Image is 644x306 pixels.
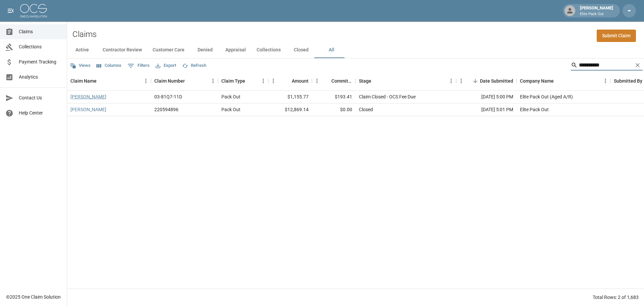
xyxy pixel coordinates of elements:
div: dynamic tabs [67,42,644,58]
button: Sort [185,76,194,86]
div: Amount [292,72,309,90]
button: Sort [322,76,331,86]
div: Elite Pack Out (Aged A/R) [520,93,573,100]
button: Select columns [95,60,123,71]
button: Menu [208,76,218,86]
div: Amount [268,72,312,90]
div: Total Rows: 2 of 1,683 [593,294,639,301]
span: Claims [19,28,61,35]
button: Clear [633,60,643,70]
div: Pack Out [221,106,240,113]
span: Payment Tracking [19,58,61,65]
button: Active [67,42,97,58]
span: Help Center [19,110,61,117]
div: Claim Name [67,72,151,90]
div: Company Name [517,72,610,90]
span: Collections [19,43,61,50]
div: $12,869.14 [268,103,312,116]
div: Elite Pack Out [520,106,549,113]
button: Sort [282,76,292,86]
div: Date Submitted [456,72,517,90]
button: Export [154,60,178,71]
div: [DATE] 5:01 PM [456,103,517,116]
button: Menu [141,76,151,86]
div: $0.00 [312,103,356,116]
div: Date Submitted [480,72,513,90]
span: Analytics [19,74,61,81]
span: Contact Us [19,94,61,101]
div: Stage [356,72,456,90]
button: Menu [446,76,456,86]
div: Committed Amount [331,72,352,90]
div: 220594896 [154,106,178,113]
div: $1,155.77 [268,91,312,103]
button: Refresh [180,60,208,71]
button: Menu [456,76,466,86]
h2: Claims [72,30,97,39]
button: Show filters [126,60,151,71]
button: Denied [190,42,220,58]
div: Submitted By [614,72,642,90]
button: Appraisal [220,42,251,58]
p: Elite Pack Out [580,11,613,17]
div: Closed [359,106,373,113]
button: open drawer [4,4,17,17]
a: Submit Claim [597,30,636,42]
div: Stage [359,72,371,90]
div: Claim Type [218,72,268,90]
div: Claim Name [70,72,97,90]
button: Closed [286,42,316,58]
button: Sort [371,76,381,86]
button: Customer Care [147,42,190,58]
button: Menu [268,76,278,86]
div: [PERSON_NAME] [577,5,616,17]
a: [PERSON_NAME] [70,93,106,100]
a: [PERSON_NAME] [70,106,106,113]
button: Sort [97,76,106,86]
div: Committed Amount [312,72,356,90]
div: Company Name [520,72,554,90]
button: Menu [312,76,322,86]
div: 03-81Q7-11D [154,93,182,100]
button: Sort [554,76,563,86]
div: Claim Number [154,72,185,90]
div: Search [571,60,643,72]
div: Claim Type [221,72,245,90]
div: Claim Number [151,72,218,90]
button: Menu [258,76,268,86]
button: Collections [251,42,286,58]
button: Sort [471,76,480,86]
div: Pack Out [221,93,240,100]
button: Contractor Review [97,42,147,58]
div: $193.41 [312,91,356,103]
button: Menu [600,76,610,86]
div: Claim Closed - OCS Fee Due [359,93,416,100]
button: Sort [245,76,255,86]
button: All [316,42,346,58]
div: © 2025 One Claim Solution [6,294,61,300]
div: [DATE] 5:00 PM [456,91,517,103]
button: Views [68,60,92,71]
img: ocs-logo-white-transparent.png [20,4,47,17]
